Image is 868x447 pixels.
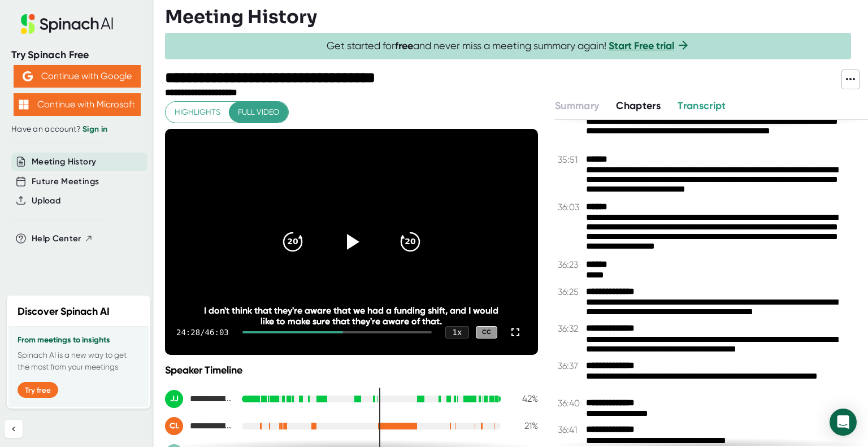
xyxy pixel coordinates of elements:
span: Highlights [175,105,220,119]
span: 36:40 [558,398,583,409]
button: Continue with Google [14,65,141,88]
a: Sign in [83,124,107,134]
div: 42 % [510,393,538,404]
span: Get started for and never miss a meeting summary again! [327,40,690,53]
button: Try free [18,382,58,398]
span: Chapters [616,99,661,112]
button: Continue with Microsoft [14,93,141,116]
span: Help Center [32,232,81,245]
b: free [395,40,413,52]
div: Cecilia Leal-Camacho [165,417,233,435]
span: 36:41 [558,424,583,435]
div: Open Intercom Messenger [830,409,857,436]
div: Try Spinach Free [11,49,142,62]
div: 21 % [510,420,538,431]
span: 36:32 [558,323,583,334]
span: 36:37 [558,361,583,371]
span: Full video [238,105,279,119]
p: Spinach AI is a new way to get the most from your meetings [18,349,140,373]
div: JJ [165,390,183,408]
h3: From meetings to insights [18,336,140,345]
span: Transcript [678,99,726,112]
a: Start Free trial [609,40,674,52]
button: Collapse sidebar [5,420,23,438]
div: Jeanette Jones [165,390,233,408]
button: Future Meetings [32,175,99,188]
button: Upload [32,194,60,207]
span: 36:23 [558,259,583,270]
h3: Meeting History [165,6,317,28]
div: 1 x [445,326,469,338]
button: Help Center [32,232,93,245]
button: Highlights [166,102,229,123]
button: Transcript [678,98,726,114]
div: I don't think that they're aware that we had a funding shift, and I would like to make sure that ... [202,305,501,327]
button: Meeting History [32,155,96,168]
div: CC [476,326,497,339]
button: Chapters [616,98,661,114]
span: 36:03 [558,202,583,212]
div: CL [165,417,183,435]
div: Speaker Timeline [165,364,538,376]
button: Full video [229,102,288,123]
div: Have an account? [11,124,142,134]
img: Aehbyd4JwY73AAAAAElFTkSuQmCC [23,71,33,81]
div: 24:28 / 46:03 [176,328,229,337]
span: 36:25 [558,287,583,297]
button: Summary [555,98,599,114]
span: 35:51 [558,154,583,165]
h2: Discover Spinach AI [18,304,110,319]
span: Summary [555,99,599,112]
